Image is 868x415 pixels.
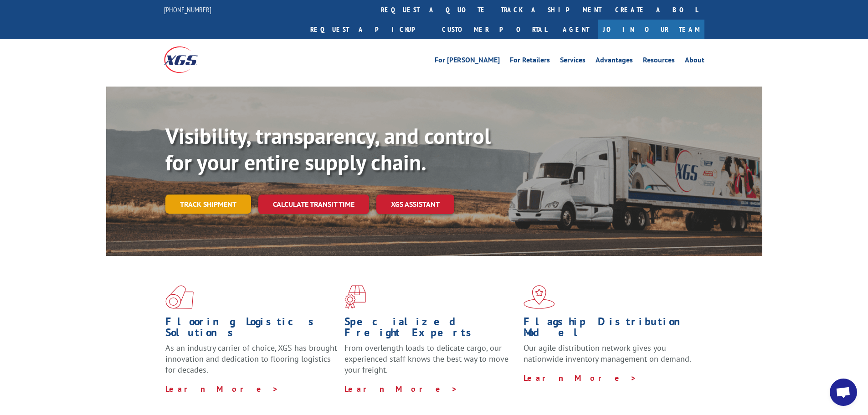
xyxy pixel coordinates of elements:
h1: Flagship Distribution Model [524,316,696,343]
a: Learn More > [524,373,637,383]
a: Calculate transit time [258,195,369,214]
a: For [PERSON_NAME] [435,56,500,67]
a: Join Our Team [598,20,704,39]
a: Customer Portal [435,20,554,39]
h1: Specialized Freight Experts [344,316,517,343]
a: Learn More > [165,384,279,394]
a: About [685,56,704,67]
a: Advantages [596,56,633,67]
h1: Flooring Logistics Solutions [165,316,338,343]
a: For Retailers [510,56,550,67]
a: Resources [643,56,675,67]
a: Learn More > [344,384,458,394]
a: Request a pickup [303,20,435,39]
a: Agent [554,20,598,39]
p: From overlength loads to delicate cargo, our experienced staff knows the best way to move your fr... [344,343,517,383]
span: Our agile distribution network gives you nationwide inventory management on demand. [524,343,691,364]
span: As an industry carrier of choice, XGS has brought innovation and dedication to flooring logistics... [165,343,337,375]
div: Open chat [830,379,857,406]
img: xgs-icon-focused-on-flooring-red [344,285,366,309]
img: xgs-icon-total-supply-chain-intelligence-red [165,285,194,309]
b: Visibility, transparency, and control for your entire supply chain. [165,122,491,176]
a: Services [560,56,586,67]
a: Track shipment [165,195,251,214]
a: XGS ASSISTANT [376,195,454,214]
a: [PHONE_NUMBER] [164,5,211,14]
img: xgs-icon-flagship-distribution-model-red [524,285,555,309]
